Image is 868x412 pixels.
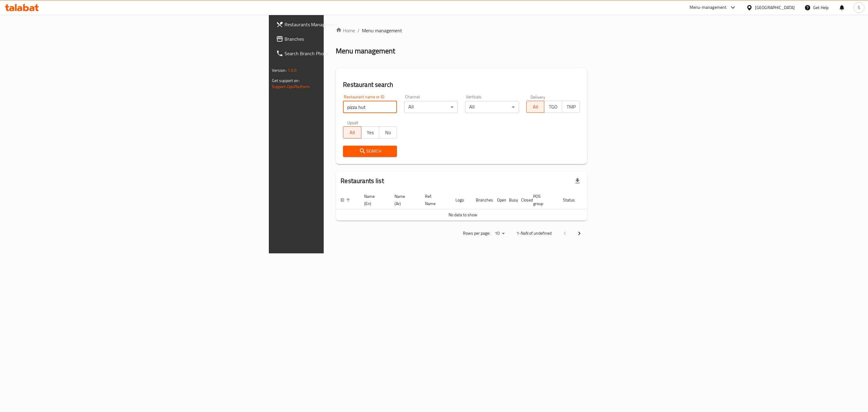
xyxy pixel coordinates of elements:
[570,174,585,188] div: Export file
[272,77,300,84] span: Get support on:
[425,193,443,207] span: Ref. Name
[347,120,358,125] label: Upsell
[343,146,397,157] button: Search
[346,128,359,137] span: All
[516,191,528,209] th: Closed
[517,230,552,237] p: 1-NaN of undefined
[272,66,287,74] span: Version:
[451,191,471,209] th: Logo
[463,230,490,237] p: Rows per page:
[504,191,516,209] th: Busy
[364,193,382,207] span: Name (En)
[530,95,546,99] label: Delivery
[448,211,477,219] span: No data to show
[529,103,542,111] span: All
[533,193,551,207] span: POS group
[341,176,384,185] h2: Restaurants list
[565,103,577,111] span: TMP
[404,101,458,113] div: All
[348,147,392,155] span: Search
[379,126,397,138] button: No
[471,191,492,209] th: Branches
[492,229,507,238] div: Rows per page:
[572,226,587,241] button: Next page
[271,46,414,61] a: Search Branch Phone
[382,128,395,137] span: No
[544,101,562,113] button: TGO
[341,196,352,204] span: ID
[364,128,377,137] span: Yes
[492,191,504,209] th: Open
[858,4,860,11] span: S
[285,35,409,43] span: Branches
[547,103,560,111] span: TGO
[272,83,310,90] a: Support.OpsPlatform
[526,101,544,113] button: All
[271,17,414,32] a: Restaurants Management
[271,32,414,46] a: Branches
[343,80,580,89] h2: Restaurant search
[336,191,611,221] table: enhanced table
[288,66,297,74] span: 1.0.0
[465,101,519,113] div: All
[563,196,583,204] span: Status
[395,193,413,207] span: Name (Ar)
[285,21,409,28] span: Restaurants Management
[690,4,727,11] div: Menu-management
[755,4,795,11] div: [GEOGRAPHIC_DATA]
[562,101,580,113] button: TMP
[343,126,361,138] button: All
[336,27,587,34] nav: breadcrumb
[343,101,397,113] input: Search for restaurant name or ID..
[361,126,379,138] button: Yes
[285,50,409,57] span: Search Branch Phone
